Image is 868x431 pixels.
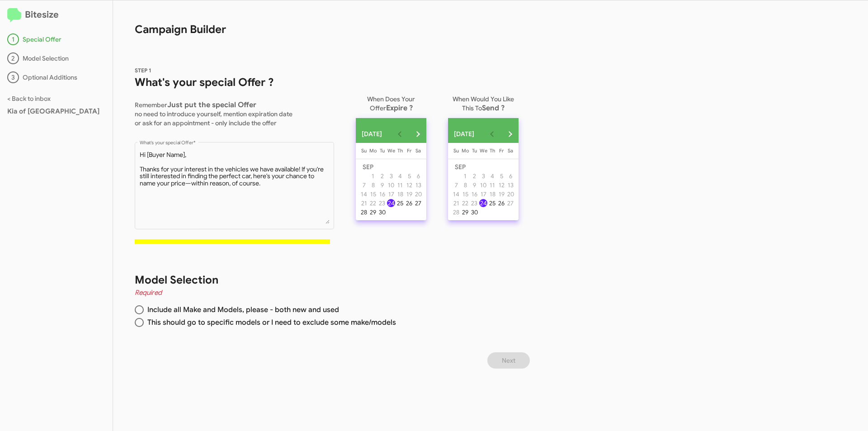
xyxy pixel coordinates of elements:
button: September 22, 2025 [368,199,377,208]
span: Fr [407,147,411,154]
button: September 18, 2025 [396,189,405,199]
p: Remember no need to introduce yourself, mention expiration date or ask for an appointment - only ... [135,97,334,128]
div: 11 [396,181,404,189]
div: 9 [378,181,386,189]
button: September 11, 2025 [396,180,405,189]
button: September 30, 2025 [377,208,387,217]
td: SEP [452,162,515,171]
td: SEP [359,162,423,171]
span: Mo [462,147,469,154]
button: September 21, 2025 [452,199,461,208]
div: 10 [387,181,395,189]
div: 6 [506,172,514,180]
div: 28 [452,208,460,216]
span: Send ? [482,104,505,113]
div: 8 [461,181,469,189]
button: September 10, 2025 [387,180,396,189]
button: September 29, 2025 [368,208,377,217]
span: We [387,147,395,154]
div: 12 [405,181,413,189]
button: September 4, 2025 [396,171,405,180]
button: September 1, 2025 [461,171,470,180]
span: [DATE] [362,126,382,142]
span: STEP 1 [135,67,151,74]
div: 27 [414,199,422,207]
button: Next month [409,125,427,143]
div: 3 [7,71,19,83]
button: September 20, 2025 [414,189,423,199]
div: 12 [497,181,505,189]
span: Next [502,352,515,369]
div: 13 [414,181,422,189]
button: September 25, 2025 [396,199,405,208]
button: Next month [501,125,519,143]
button: September 16, 2025 [377,189,387,199]
p: When Would You Like This To [448,91,519,113]
div: 1 [7,33,19,45]
button: Choose month and year [448,125,483,143]
button: September 26, 2025 [497,199,506,208]
button: September 4, 2025 [488,171,497,180]
button: September 28, 2025 [452,208,461,217]
button: September 3, 2025 [387,171,396,180]
div: 14 [360,190,368,198]
button: September 27, 2025 [414,199,423,208]
button: September 25, 2025 [488,199,497,208]
div: Special Offer [7,33,105,45]
span: Su [453,147,459,154]
button: September 12, 2025 [497,180,506,189]
div: 1 [461,172,469,180]
button: September 2, 2025 [470,171,479,180]
div: 8 [369,181,377,189]
button: September 14, 2025 [452,189,461,199]
button: September 23, 2025 [377,199,387,208]
button: September 2, 2025 [377,171,387,180]
button: September 9, 2025 [470,180,479,189]
div: 2 [470,172,478,180]
button: September 11, 2025 [488,180,497,189]
button: September 21, 2025 [359,199,368,208]
div: 17 [479,190,487,198]
span: Th [397,147,403,154]
h1: Campaign Builder [113,0,533,37]
button: September 1, 2025 [368,171,377,180]
div: 22 [461,199,469,207]
div: 2 [378,172,386,180]
div: 10 [479,181,487,189]
div: 2 [7,52,19,64]
h1: Model Selection [135,273,512,287]
button: September 6, 2025 [414,171,423,180]
div: 3 [479,172,487,180]
button: September 27, 2025 [506,199,515,208]
div: 27 [506,199,514,207]
div: 18 [396,190,404,198]
span: Expire ? [386,104,413,113]
button: September 16, 2025 [470,189,479,199]
button: September 24, 2025 [387,199,396,208]
button: September 17, 2025 [387,189,396,199]
span: Sa [415,147,421,154]
div: 23 [470,199,478,207]
button: September 5, 2025 [405,171,414,180]
button: September 29, 2025 [461,208,470,217]
button: September 8, 2025 [368,180,377,189]
div: 16 [378,190,386,198]
h1: What's your special Offer ? [135,75,334,90]
div: 21 [452,199,460,207]
div: 25 [488,199,496,207]
div: Model Selection [7,52,105,64]
button: September 7, 2025 [452,180,461,189]
button: September 13, 2025 [506,180,515,189]
button: September 23, 2025 [470,199,479,208]
button: Previous month [483,125,501,143]
button: September 26, 2025 [405,199,414,208]
span: Mo [369,147,377,154]
button: September 18, 2025 [488,189,497,199]
span: Fr [499,147,504,154]
span: Tu [380,147,385,154]
div: 23 [378,199,386,207]
button: September 28, 2025 [359,208,368,217]
div: 28 [360,208,368,216]
button: September 3, 2025 [479,171,488,180]
div: 20 [506,190,514,198]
